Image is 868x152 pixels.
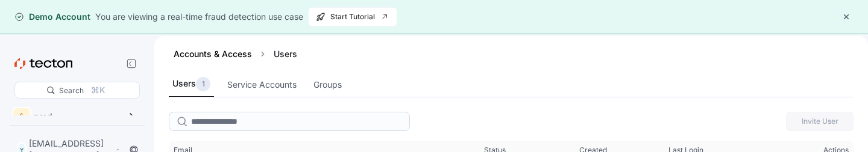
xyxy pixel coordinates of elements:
[786,112,854,131] button: Invite User
[202,78,205,90] p: 1
[316,8,389,26] span: Start Tutorial
[59,85,84,96] div: Search
[14,82,140,99] div: Search⌘K
[34,112,119,121] div: prod
[172,77,210,91] div: Users
[91,84,105,97] div: ⌘K
[313,78,342,91] div: Groups
[174,49,252,59] a: Accounts & Access
[227,78,297,91] div: Service Accounts
[14,11,90,23] div: Demo Account
[794,112,846,130] span: Invite User
[308,7,397,26] button: Start Tutorial
[269,48,302,60] div: Users
[95,10,303,23] div: You are viewing a real-time fraud detection use case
